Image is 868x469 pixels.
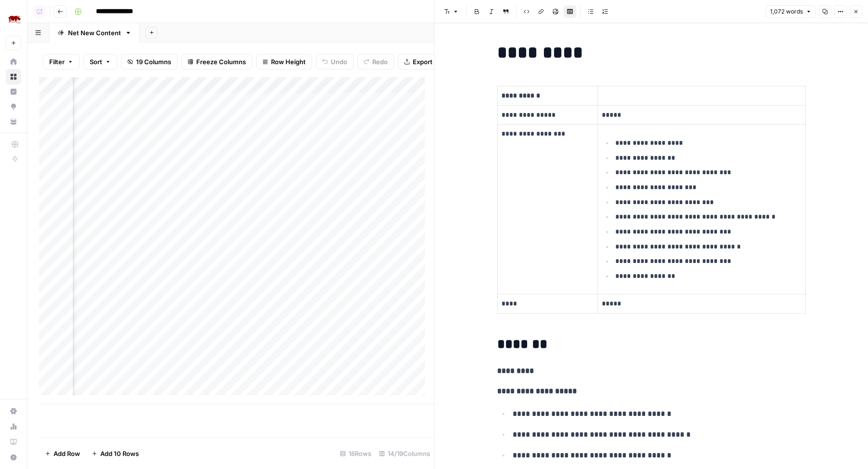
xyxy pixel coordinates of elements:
span: Sort [90,57,102,67]
button: Sort [83,54,117,69]
button: Add Row [39,446,86,461]
span: Add 10 Rows [100,449,139,458]
button: Export CSV [398,54,453,69]
a: Usage [6,419,21,434]
a: Net New Content [49,23,140,42]
a: Learning Hub [6,434,21,450]
span: Row Height [271,57,306,67]
a: Home [6,54,21,69]
div: Net New Content [68,28,121,38]
a: Opportunities [6,99,21,114]
span: 19 Columns [136,57,171,67]
button: Undo [316,54,353,69]
div: 18 Rows [336,446,375,461]
button: Add 10 Rows [86,446,145,461]
span: Add Row [54,449,80,458]
img: Rhino Africa Logo [6,11,23,28]
span: 1,072 words [770,7,803,16]
span: Undo [331,57,347,67]
a: Insights [6,84,21,99]
span: Export CSV [413,57,447,67]
div: 14/19 Columns [375,446,434,461]
span: Freeze Columns [196,57,246,67]
a: Browse [6,69,21,84]
a: Settings [6,403,21,419]
button: Row Height [256,54,312,69]
button: 1,072 words [766,5,816,18]
button: Help + Support [6,450,21,465]
button: Workspace: Rhino Africa [6,8,21,32]
button: Filter [43,54,80,69]
button: Freeze Columns [181,54,252,69]
span: Redo [372,57,388,67]
span: Filter [49,57,65,67]
button: Redo [357,54,394,69]
button: 19 Columns [121,54,177,69]
a: Your Data [6,114,21,129]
